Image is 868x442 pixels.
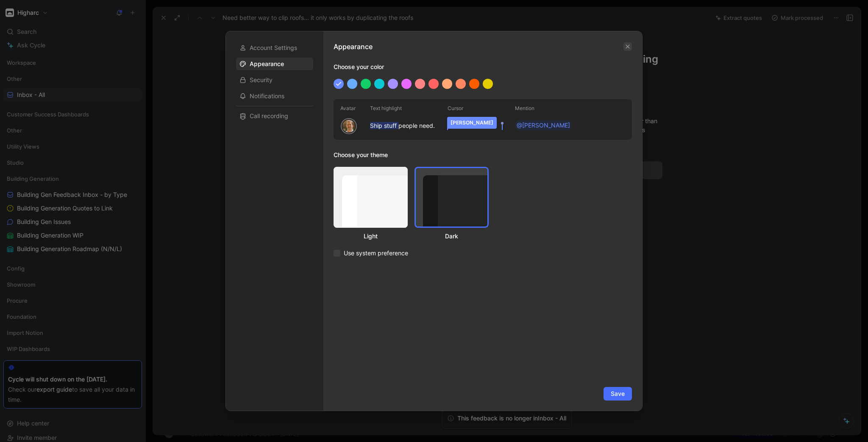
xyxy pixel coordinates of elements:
div: Dark [415,231,489,241]
h2: Mention [515,104,572,113]
img: avatar [342,119,356,133]
h1: Choose your theme [334,150,489,160]
span: Security [250,76,273,84]
span: Appearance [250,60,284,68]
div: Security [236,74,313,86]
h1: Appearance [334,41,373,52]
span: Notifications [250,92,284,100]
span: Account Settings [250,44,297,52]
div: Light [334,231,408,241]
div: Account Settings [236,41,313,54]
div: Notifications [236,90,313,102]
div: people need. [370,120,435,131]
div: @[PERSON_NAME] [515,120,572,130]
div: Call recording [236,110,313,122]
h1: Choose your color [334,62,632,72]
div: Appearance [236,58,313,70]
h2: Text highlight [370,104,435,113]
span: Use system preference [344,248,408,258]
h2: Avatar [340,104,357,113]
span: Save [611,389,625,399]
mark: Ship stuff [370,122,398,129]
button: Save [604,387,632,401]
span: Call recording [250,112,288,120]
h2: Cursor [448,104,502,113]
